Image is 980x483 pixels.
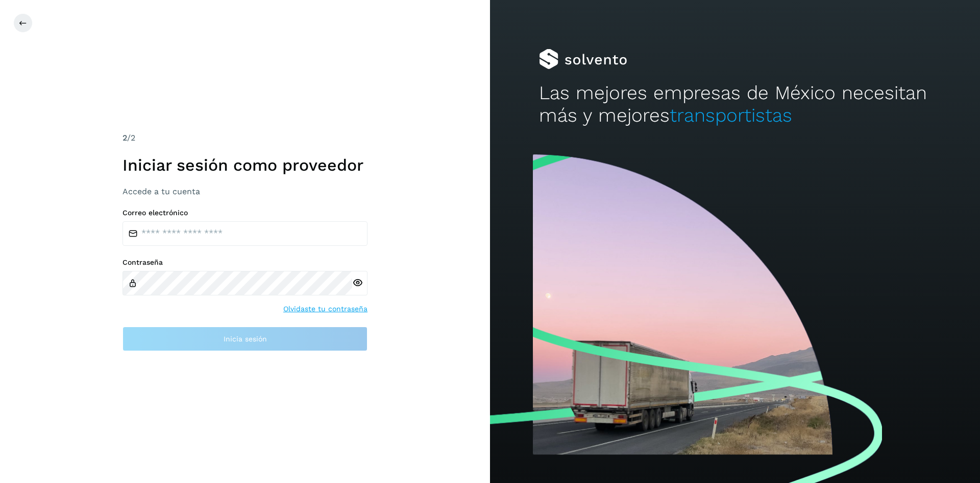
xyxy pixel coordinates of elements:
[670,104,792,126] span: transportistas
[539,82,931,127] h2: Las mejores empresas de México necesitan más y mejores
[122,155,367,175] h1: Iniciar sesión como proveedor
[122,132,367,144] div: /2
[224,335,267,342] span: Inicia sesión
[122,327,367,351] button: Inicia sesión
[122,187,367,196] h3: Accede a tu cuenta
[122,258,367,267] label: Contraseña
[122,133,127,143] span: 2
[122,209,367,217] label: Correo electrónico
[283,304,367,314] a: Olvidaste tu contraseña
